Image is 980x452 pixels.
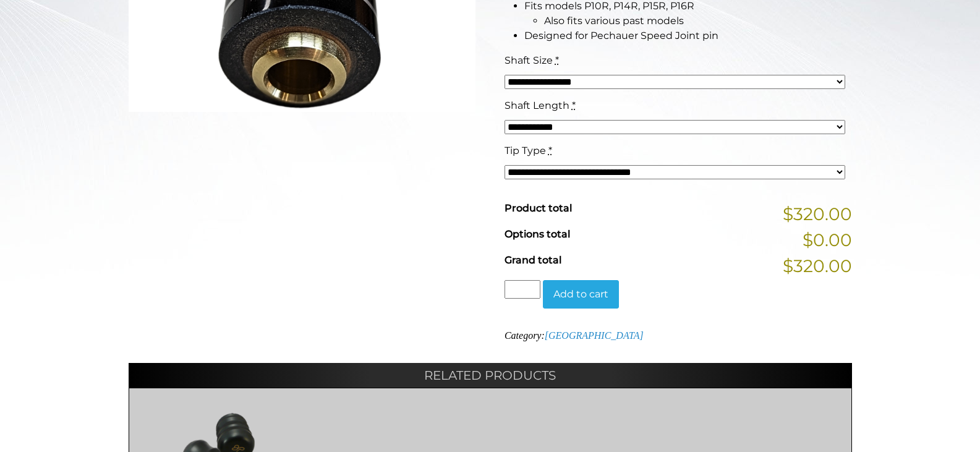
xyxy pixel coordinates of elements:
[803,227,852,253] span: $0.00
[505,228,570,240] span: Options total
[505,330,644,341] span: Category:
[505,254,561,266] span: Grand total
[544,14,852,28] li: Also fits various past models
[555,54,559,66] abbr: required
[505,280,540,299] input: Product quantity
[505,202,572,214] span: Product total
[543,280,619,309] button: Add to cart
[545,330,644,341] a: [GEOGRAPHIC_DATA]
[548,145,552,156] abbr: required
[505,54,553,66] span: Shaft Size
[783,253,852,279] span: $320.00
[783,201,852,227] span: $320.00
[505,145,546,156] span: Tip Type
[524,28,852,43] li: Designed for Pechauer Speed Joint pin
[505,100,569,111] span: Shaft Length
[572,100,576,111] abbr: required
[129,363,852,388] h2: Related products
